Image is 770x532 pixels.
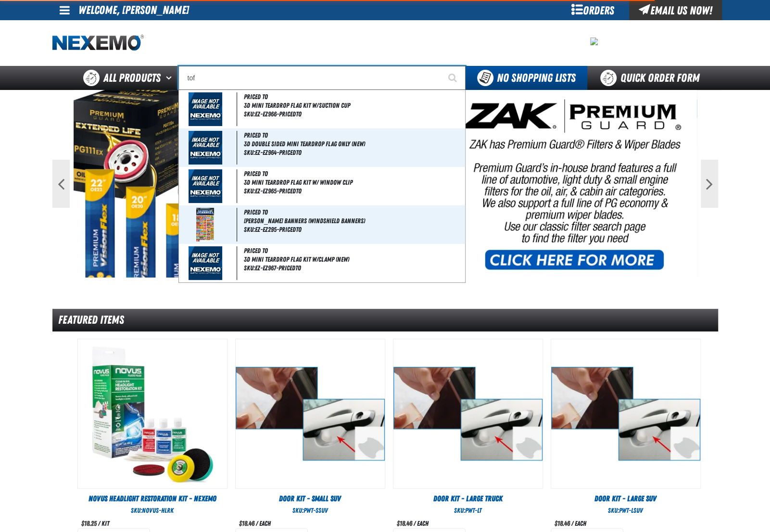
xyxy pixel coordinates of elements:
[235,506,385,515] div: SKU:
[414,519,416,527] span: /
[81,519,97,527] span: $18.25
[417,519,429,527] span: each
[103,69,161,87] span: All Products
[587,66,718,90] a: Quick Order Form
[78,339,227,488] img: Novus Headlight Restoration Kit - Nexemo
[244,247,268,254] span: PRICED TO
[189,246,222,280] img: missing_image.jpg
[189,131,222,165] img: missing_image.jpg
[244,93,268,101] span: PRICED TO
[244,226,302,233] span: SKU:EZ-EZ295-PRICEDTO
[236,339,385,488] img: Door Kit - Small SUV
[393,506,543,515] div: SKU:
[236,339,385,488] : View Details of the Door Kit - Small SUV
[244,217,463,225] span: [PERSON_NAME] Banners (Windshield Banners)
[571,519,573,527] span: /
[551,339,700,488] : View Details of the Door Kit - Large SUV
[393,339,543,488] : View Details of the Door Kit - Large Truck
[466,66,587,90] button: You do not have available Shopping Lists. Open to Create a New List
[244,264,301,272] span: SKU:EZ-EZ967-PRICEDTO
[77,494,227,504] a: Novus Headlight Restoration Kit - Nexemo
[393,494,543,504] a: Door Kit - Large Truck
[244,208,268,216] span: PRICED TO
[74,90,697,278] img: PG Filters & Wipers
[235,494,385,504] a: Door Kit - Small SUV
[465,507,481,514] span: PWT-LT
[101,519,109,527] span: kit
[239,519,254,527] span: $18.46
[244,170,268,177] span: PRICED TO
[52,160,70,208] button: Previous
[244,255,463,264] span: 3D Mini Teardrop Flag Kit W/Clamp (NEW)
[244,101,463,110] span: 3D Mini Teardrop Flag Kit W/Suction Cup
[189,92,222,126] img: missing_image.jpg
[52,35,144,51] img: Nexemo logo
[279,494,341,503] span: Door Kit - Small SUV
[555,519,570,527] span: $18.46
[98,519,100,527] span: /
[244,178,463,187] span: 3D Mini Teardrop Flag Kit W/ Window Clip
[551,339,700,488] img: Door Kit - Large SUV
[497,71,576,85] span: No Shopping Lists
[244,140,463,148] span: 3D Double Sided Mini Teardrop Flag Only (NEW)
[178,66,466,90] input: Search
[303,507,328,514] span: PWT-SSUV
[551,506,701,515] div: SKU:
[619,507,643,514] span: PWT-LSUV
[77,506,227,515] div: SKU:
[88,494,216,503] span: Novus Headlight Restoration Kit - Nexemo
[590,38,598,45] img: 850b3ca0065f1ff5521978d91a4632f4.png
[433,494,503,503] span: Door Kit - Large Truck
[442,66,466,90] button: Start Searching
[259,519,271,527] span: each
[244,187,302,195] span: SKU:EZ-EZ965-PRICEDTO
[244,110,302,118] span: SKU:EZ-EZ966-PRICEDTO
[78,339,227,488] : View Details of the Novus Headlight Restoration Kit - Nexemo
[196,208,214,241] img: 5cf1455be4eb6486228298-EZ-EZ295.jpg
[594,494,656,503] span: Door Kit - Large SUV
[256,519,258,527] span: /
[244,149,302,156] span: SKU:EZ-EZ964-PRICEDTO
[551,494,701,504] a: Door Kit - Large SUV
[189,169,222,203] img: missing_image.jpg
[244,131,268,139] span: PRICED TO
[701,160,718,208] button: Next
[163,66,178,90] button: Open All Products pages
[52,309,718,331] div: Featured Items
[393,339,543,488] img: Door Kit - Large Truck
[397,519,412,527] span: $18.46
[142,507,174,514] span: NOVUS-HLRK
[575,519,586,527] span: each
